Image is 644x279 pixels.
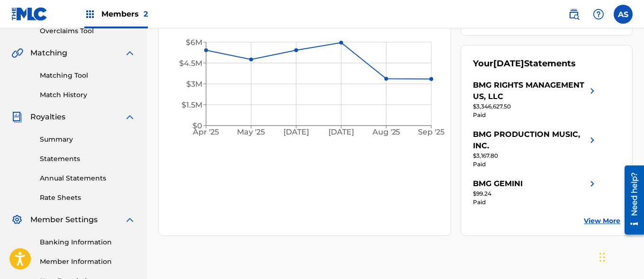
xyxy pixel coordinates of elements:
[564,5,583,24] a: Public Search
[30,111,65,123] span: Royalties
[186,38,202,47] tspan: $6M
[40,90,136,100] a: Match History
[587,178,598,189] img: right chevron icon
[11,47,23,59] img: Matching
[473,129,598,169] a: BMG PRODUCTION MUSIC, INC.right chevron icon$3,167.80Paid
[30,47,67,59] span: Matching
[40,257,136,267] a: Member Information
[11,7,48,21] img: MLC Logo
[11,111,23,123] img: Royalties
[589,5,608,24] div: Help
[473,102,598,111] div: $3,346,627.50
[179,59,202,68] tspan: $4.5M
[473,178,523,189] div: BMG GEMINI
[493,58,524,69] span: [DATE]
[473,152,598,160] div: $3,167.80
[473,57,576,70] div: Your Statements
[614,5,633,24] div: User Menu
[144,9,148,18] span: 2
[473,198,598,207] div: Paid
[568,9,580,20] img: search
[587,129,598,152] img: right chevron icon
[283,128,309,137] tspan: [DATE]
[30,214,98,225] span: Member Settings
[40,26,136,36] a: Overclaims Tool
[181,100,202,109] tspan: $1.5M
[587,80,598,102] img: right chevron icon
[124,47,136,59] img: expand
[473,80,587,102] div: BMG RIGHTS MANAGEMENT US, LLC
[40,154,136,164] a: Statements
[193,128,219,137] tspan: Apr '25
[40,193,136,203] a: Rate Sheets
[40,237,136,247] a: Banking Information
[617,162,644,238] iframe: Resource Center
[599,243,605,271] div: Drag
[11,214,23,225] img: Member Settings
[473,178,598,207] a: BMG GEMINIright chevron icon$99.24Paid
[473,129,587,152] div: BMG PRODUCTION MUSIC, INC.
[597,234,644,279] iframe: Chat Widget
[593,9,604,20] img: help
[124,214,136,225] img: expand
[473,189,598,198] div: $99.24
[40,71,136,81] a: Matching Tool
[84,9,96,20] img: Top Rightsholders
[473,80,598,119] a: BMG RIGHTS MANAGEMENT US, LLCright chevron icon$3,346,627.50Paid
[186,80,202,89] tspan: $3M
[101,9,148,19] span: Members
[372,128,400,137] tspan: Aug '25
[40,135,136,144] a: Summary
[584,216,620,226] a: View More
[192,121,202,130] tspan: $0
[124,111,136,123] img: expand
[40,173,136,183] a: Annual Statements
[473,111,598,119] div: Paid
[418,128,445,137] tspan: Sep '25
[473,160,598,169] div: Paid
[237,128,265,137] tspan: May '25
[329,128,354,137] tspan: [DATE]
